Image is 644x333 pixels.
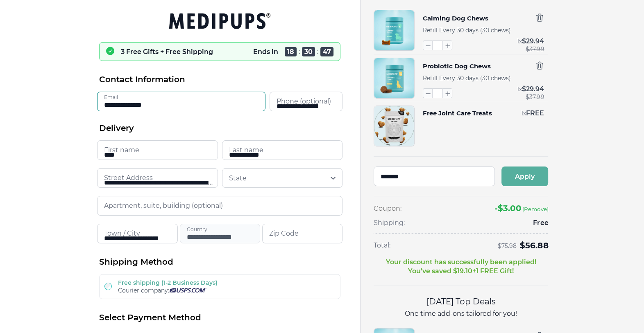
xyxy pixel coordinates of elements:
[494,203,522,213] span: -$ 3.00
[374,218,405,227] span: Shipping:
[521,110,526,117] span: 1 x
[423,27,511,34] span: Refill Every 30 days (30 chews)
[374,106,414,146] img: Free Joint Care Treats
[526,94,544,100] span: $ 37.99
[520,241,548,250] span: $ 56.88
[374,58,414,98] img: Probiotic Dog Chews
[423,74,511,82] span: Refill Every 30 days (30 chews)
[501,166,548,186] button: Apply
[121,48,213,56] p: 3 Free Gifts + Free Shipping
[374,309,548,318] p: One time add-ons tailored for you!
[526,109,544,117] span: FREE
[517,85,522,93] span: 1 x
[99,256,340,268] h2: Shipping Method
[118,279,218,286] label: Free shipping (1-2 Business Days)
[99,123,134,134] span: Delivery
[99,74,185,85] span: Contact Information
[317,48,318,56] span: :
[299,48,300,56] span: :
[285,47,297,56] span: 18
[302,47,315,56] span: 30
[386,258,536,276] p: Your discount has successfully been applied! You've saved $ 19.10 + 1 FREE Gift!
[498,243,517,249] span: $ 75.98
[423,13,488,24] button: Calming Dog Chews
[99,312,340,323] h2: Select Payment Method
[522,37,544,45] span: $ 29.94
[526,46,544,52] span: $ 37.99
[374,241,390,250] span: Total:
[517,38,522,45] span: 1 x
[169,288,206,292] img: Usps courier company
[533,218,548,227] span: Free
[374,204,401,213] span: Coupon:
[118,287,169,294] span: Courier company:
[374,10,414,50] img: Calming Dog Chews
[522,85,544,93] span: $ 29.94
[253,48,278,56] p: Ends in
[522,206,548,212] button: [Remove]
[423,109,492,118] button: Free Joint Care Treats
[320,47,333,56] span: 47
[423,61,491,72] button: Probiotic Dog Chews
[374,296,548,308] h2: [DATE] Top Deals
